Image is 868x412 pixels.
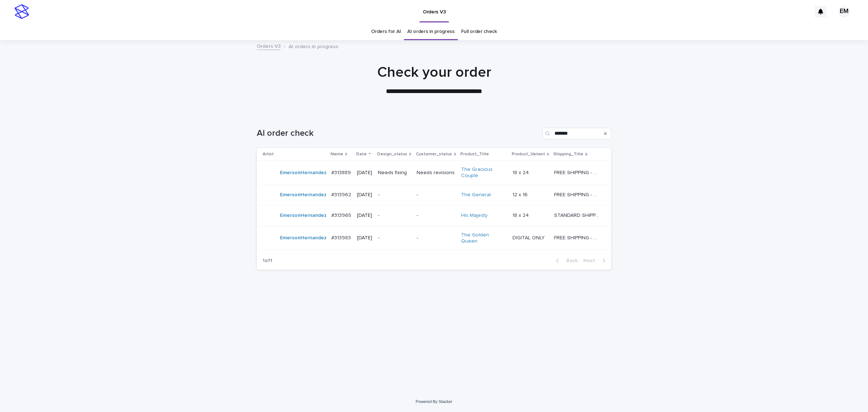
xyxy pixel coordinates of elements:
[542,128,611,139] input: Search
[562,258,578,263] span: Back
[554,168,601,176] p: FREE SHIPPING - preview in 1-2 business days, after your approval delivery will take 5-10 b.d.
[554,234,601,241] p: FREE SHIPPING - preview in 1-2 business days, after your approval delivery will take 5-10 b.d.
[377,150,407,158] p: Design_status
[331,211,353,219] p: #313965
[512,190,529,198] p: 12 x 16
[554,190,601,198] p: FREE SHIPPING - preview in 1-2 business days, after your approval delivery will take 5-10 b.d.
[838,6,850,17] div: EM
[257,128,540,139] h1: AI order check
[356,150,367,158] p: Date
[280,213,327,219] a: EmersonHernandez
[580,257,611,264] button: Next
[378,235,411,241] p: -
[378,170,411,176] p: Needs fixing
[461,23,497,40] a: Full order check
[280,192,327,198] a: EmersonHernandez
[416,399,452,404] a: Powered By Stacker
[512,234,546,241] p: DIGITAL ONLY
[257,185,611,205] tr: EmersonHernandez #313962#313962 [DATE]--The General 12 x 1612 x 16 FREE SHIPPING - preview in 1-2...
[417,235,456,241] p: -
[553,150,583,158] p: Shipping_Title
[417,213,456,219] p: -
[14,4,29,19] img: stacker-logo-s-only.png
[331,190,353,198] p: #313962
[378,213,411,219] p: -
[554,211,601,219] p: STANDARD SHIPPING-preview in 1-2 business days,after your approval delivery will take 6-11 busine...
[257,205,611,226] tr: EmersonHernandez #313965#313965 [DATE]--His Majesty 18 x 2418 x 24 STANDARD SHIPPING-preview in 1...
[257,161,611,185] tr: EmersonHernandez #313889#313889 [DATE]Needs fixingNeeds revisionsThe Gracious Couple 18 x 2418 x ...
[417,170,456,176] p: Needs revisions
[461,192,491,198] a: The General
[550,257,580,264] button: Back
[331,234,352,241] p: #313983
[289,42,338,50] p: AI orders in progress
[257,42,281,50] a: Orders V3
[512,150,545,158] p: Product_Variant
[416,150,452,158] p: Customer_status
[357,235,372,241] p: [DATE]
[461,167,506,179] a: The Gracious Couple
[460,150,489,158] p: Product_Title
[371,23,401,40] a: Orders for AI
[257,226,611,250] tr: EmersonHernandez #313983#313983 [DATE]--The Golden Queen DIGITAL ONLYDIGITAL ONLY FREE SHIPPING -...
[512,168,530,176] p: 18 x 24
[331,150,343,158] p: Name
[263,150,274,158] p: Artist
[417,192,456,198] p: -
[357,213,372,219] p: [DATE]
[257,252,278,270] p: 1 of 1
[378,192,411,198] p: -
[461,232,506,244] a: The Golden Queen
[407,23,455,40] a: AI orders in progress
[512,211,530,219] p: 18 x 24
[257,64,611,81] h1: Check your order
[280,170,327,176] a: EmersonHernandez
[357,192,372,198] p: [DATE]
[280,235,327,241] a: EmersonHernandez
[357,170,372,176] p: [DATE]
[583,258,599,263] span: Next
[331,168,352,176] p: #313889
[461,213,488,219] a: His Majesty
